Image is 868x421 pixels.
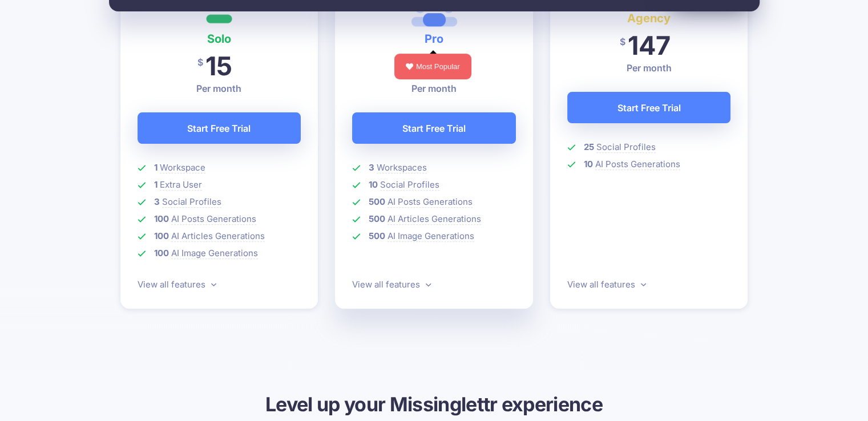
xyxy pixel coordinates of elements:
[369,213,385,224] b: 500
[369,179,378,190] b: 10
[154,230,169,241] b: 100
[138,82,301,95] p: Per month
[162,196,221,208] span: Social Profiles
[380,179,439,191] span: Social Profiles
[352,30,516,48] h4: Pro
[387,213,481,225] span: AI Articles Generations
[620,29,625,55] span: $
[154,162,158,173] b: 1
[154,248,169,258] b: 100
[369,162,374,173] b: 3
[160,179,202,191] span: Extra User
[197,50,203,75] span: $
[387,196,473,208] span: AI Posts Generations
[352,82,516,95] p: Per month
[120,391,748,417] h3: Level up your Missinglettr experience
[352,112,516,144] a: Start Free Trial
[205,50,232,82] span: 15
[387,230,474,242] span: AI Image Generations
[394,54,471,79] div: Most Popular
[171,230,265,242] span: AI Articles Generations
[369,230,385,241] b: 500
[171,248,258,259] span: AI Image Generations
[154,179,158,190] b: 1
[138,112,301,144] a: Start Free Trial
[584,141,594,152] b: 25
[567,279,646,290] a: View all features
[596,141,656,153] span: Social Profiles
[567,92,731,123] a: Start Free Trial
[567,9,731,27] h4: Agency
[138,279,216,290] a: View all features
[154,196,160,207] b: 3
[154,213,169,224] b: 100
[567,61,731,75] p: Per month
[584,159,593,169] b: 10
[628,30,671,61] span: 147
[138,30,301,48] h4: Solo
[352,279,431,290] a: View all features
[160,162,205,173] span: Workspace
[410,50,415,75] span: $
[377,162,427,173] span: Workspaces
[171,213,256,225] span: AI Posts Generations
[369,196,385,207] b: 500
[595,159,680,170] span: AI Posts Generations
